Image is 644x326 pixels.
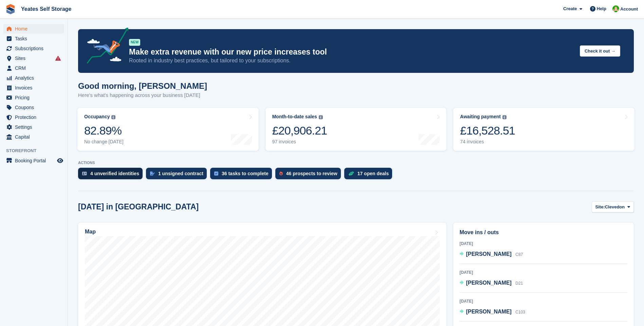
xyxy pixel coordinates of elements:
[460,241,627,247] div: [DATE]
[460,269,627,276] div: [DATE]
[3,132,64,142] a: menu
[129,47,574,57] p: Make extra revenue with our new price increases tool
[453,108,634,151] a: Awaiting payment £16,528.51 74 invoices
[3,83,64,93] a: menu
[90,171,139,176] div: 4 unverified identities
[18,3,74,15] a: Yeates Self Storage
[81,27,129,66] img: price-adjustments-announcement-icon-8257ccfd72463d97f412b2fc003d46551f7dbcb40ab6d574587a9cd5c0d94...
[78,161,634,165] p: ACTIONS
[129,57,574,64] p: Rooted in industry best practices, but tailored to your subscriptions.
[150,171,155,176] img: contract_signature_icon-13c848040528278c33f63329250d36e43548de30e8caae1d1a13099fd9432cc5.svg
[77,108,259,151] a: Occupancy 82.89% No change [DATE]
[129,39,140,46] div: NEW
[78,168,146,183] a: 4 unverified identities
[15,93,56,102] span: Pricing
[3,156,64,165] a: menu
[612,5,619,12] img: Angela Field
[348,171,354,176] img: deal-1b604bf984904fb50ccaf53a9ad4b4a5d6e5aea283cecdc64d6e3604feb123c2.svg
[286,171,337,176] div: 46 prospects to review
[466,280,512,286] span: [PERSON_NAME]
[580,45,620,57] button: Check it out →
[84,114,110,120] div: Occupancy
[272,124,327,138] div: £20,906.21
[78,202,199,211] h2: [DATE] in [GEOGRAPHIC_DATA]
[515,252,523,257] span: C87
[15,113,56,122] span: Protection
[15,83,56,93] span: Invoices
[3,93,64,102] a: menu
[3,44,64,53] a: menu
[502,115,507,119] img: icon-info-grey-7440780725fd019a000dd9b08b2336e03edf1995a4989e88bcd33f0948082b44.svg
[222,171,269,176] div: 36 tasks to complete
[111,115,115,119] img: icon-info-grey-7440780725fd019a000dd9b08b2336e03edf1995a4989e88bcd33f0948082b44.svg
[78,81,207,90] h1: Good morning, [PERSON_NAME]
[78,91,207,99] p: Here's what's happening across your business [DATE]
[85,229,96,235] h2: Map
[3,122,64,132] a: menu
[460,124,515,138] div: £16,528.51
[272,139,327,145] div: 97 invoices
[55,56,61,61] i: Smart entry sync failures have occurred
[595,204,605,210] span: Site:
[592,201,634,212] button: Site: Clevedon
[15,156,56,165] span: Booking Portal
[265,108,447,151] a: Month-to-date sales £20,906.21 97 invoices
[515,281,523,286] span: D21
[3,34,64,43] a: menu
[158,171,203,176] div: 1 unsigned contract
[466,251,512,257] span: [PERSON_NAME]
[460,250,523,259] a: [PERSON_NAME] C87
[15,34,56,43] span: Tasks
[275,168,344,183] a: 46 prospects to review
[597,5,606,12] span: Help
[460,114,501,120] div: Awaiting payment
[15,54,56,63] span: Sites
[15,73,56,83] span: Analytics
[6,147,68,154] span: Storefront
[15,63,56,73] span: CRM
[357,171,389,176] div: 17 open deals
[3,103,64,112] a: menu
[460,298,627,304] div: [DATE]
[460,139,515,145] div: 74 invoices
[84,124,124,138] div: 82.89%
[56,157,64,165] a: Preview store
[563,5,577,12] span: Create
[3,54,64,63] a: menu
[460,308,525,317] a: [PERSON_NAME] C103
[3,63,64,73] a: menu
[82,171,87,176] img: verify_identity-adf6edd0f0f0b5bbfe63781bf79b02c33cf7c696d77639b501bdc392416b5a36.svg
[272,114,317,120] div: Month-to-date sales
[515,310,525,314] span: C103
[319,115,323,119] img: icon-info-grey-7440780725fd019a000dd9b08b2336e03edf1995a4989e88bcd33f0948082b44.svg
[15,24,56,34] span: Home
[5,4,16,14] img: stora-icon-8386f47178a22dfd0bd8f6a31ec36ba5ce8667c1dd55bd0f319d3a0aa187defe.svg
[605,204,625,210] span: Clevedon
[214,171,218,176] img: task-75834270c22a3079a89374b754ae025e5fb1db73e45f91037f5363f120a921f8.svg
[15,103,56,112] span: Coupons
[15,122,56,132] span: Settings
[460,279,523,288] a: [PERSON_NAME] D21
[3,113,64,122] a: menu
[84,139,124,145] div: No change [DATE]
[146,168,210,183] a: 1 unsigned contract
[620,6,638,13] span: Account
[466,309,512,314] span: [PERSON_NAME]
[15,132,56,142] span: Capital
[210,168,275,183] a: 36 tasks to complete
[15,44,56,53] span: Subscriptions
[279,171,283,176] img: prospect-51fa495bee0391a8d652442698ab0144808aea92771e9ea1ae160a38d050c398.svg
[344,168,396,183] a: 17 open deals
[3,73,64,83] a: menu
[460,228,627,237] h2: Move ins / outs
[3,24,64,34] a: menu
